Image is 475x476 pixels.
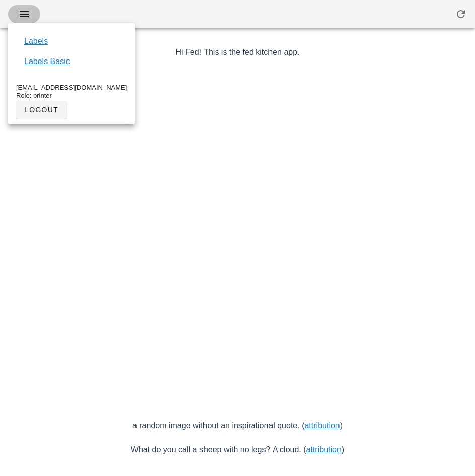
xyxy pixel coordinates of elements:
a: Labels Basic [24,55,70,68]
div: Role: printer [16,92,127,100]
p: a random image without an inspirational quote. ( ) What do you call a sheep with no legs? A cloud... [6,420,469,456]
div: [EMAIL_ADDRESS][DOMAIN_NAME] [16,84,127,92]
span: logout [24,106,58,114]
button: logout [16,101,66,119]
a: attribution [304,421,340,430]
a: Labels [24,35,48,47]
a: attribution [306,445,342,454]
p: Hi Fed! This is the fed kitchen app. [6,46,469,58]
